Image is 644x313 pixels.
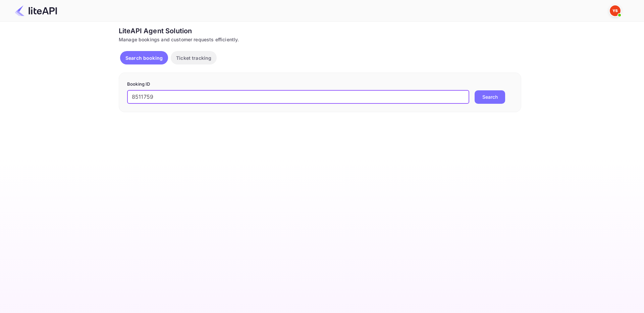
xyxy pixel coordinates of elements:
[125,54,163,61] p: Search booking
[119,36,521,43] div: Manage bookings and customer requests efficiently.
[475,90,505,104] button: Search
[127,90,469,104] input: Enter Booking ID (e.g., 63782194)
[119,26,521,36] div: LiteAPI Agent Solution
[15,5,57,16] img: LiteAPI Logo
[610,5,621,16] img: Yandex Support
[176,54,211,61] p: Ticket tracking
[127,81,513,88] p: Booking ID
